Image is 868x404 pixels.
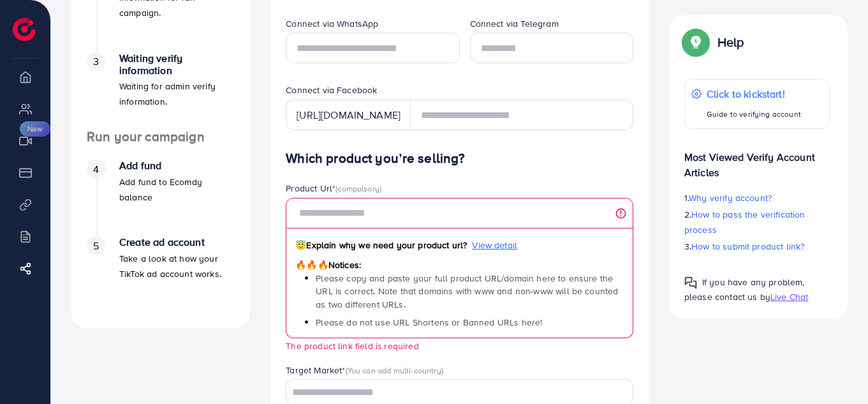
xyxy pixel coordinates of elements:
iframe: Chat [814,347,858,394]
span: How to pass the verification process [684,208,805,236]
label: Connect via Facebook [286,84,377,96]
li: Create ad account [71,236,250,313]
p: Add fund to Ecomdy balance [119,174,235,205]
span: 5 [93,239,99,253]
span: Live Chat [770,290,808,303]
p: 2. [684,207,830,237]
p: Click to kickstart! [707,86,801,101]
h4: Add fund [119,160,235,172]
p: Guide to verifying account [707,107,801,122]
img: logo [13,18,36,41]
label: Connect via WhatsApp [286,17,378,30]
label: Product Url [286,182,381,195]
span: 4 [93,162,99,177]
div: [URL][DOMAIN_NAME] [286,100,411,130]
span: 😇 [295,239,306,251]
span: Please copy and paste your full product URL/domain here to ensure the URL is correct. Note that d... [316,272,618,311]
span: View detail [472,239,517,251]
span: (compulsory) [335,183,381,194]
li: Waiting verify information [71,52,250,129]
span: Explain why we need your product url? [295,239,467,251]
img: Popup guide [684,276,697,289]
span: 🔥🔥🔥 [295,258,328,271]
h4: Which product you’re selling? [286,151,633,167]
span: How to submit product link? [691,240,804,253]
span: Notices: [295,258,361,271]
h4: Create ad account [119,236,235,248]
input: Search for option [288,383,617,403]
span: (You can add multi-country) [346,364,443,376]
p: Help [717,34,744,50]
label: Connect via Telegram [470,17,559,30]
li: Add fund [71,160,250,236]
span: 3 [93,54,99,69]
p: 1. [684,190,830,206]
p: 3. [684,239,830,254]
span: Why verify account? [689,191,772,204]
h4: Run your campaign [71,129,250,145]
small: The product link field is required [286,340,418,352]
p: Most Viewed Verify Account Articles [684,139,830,180]
span: If you have any problem, please contact us by [684,276,805,303]
h4: Waiting verify information [119,52,235,77]
p: Take a look at how your TikTok ad account works. [119,251,235,281]
img: Popup guide [684,31,707,54]
span: Please do not use URL Shortens or Banned URLs here! [316,316,542,329]
label: Target Market [286,364,443,377]
p: Waiting for admin verify information. [119,79,235,109]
